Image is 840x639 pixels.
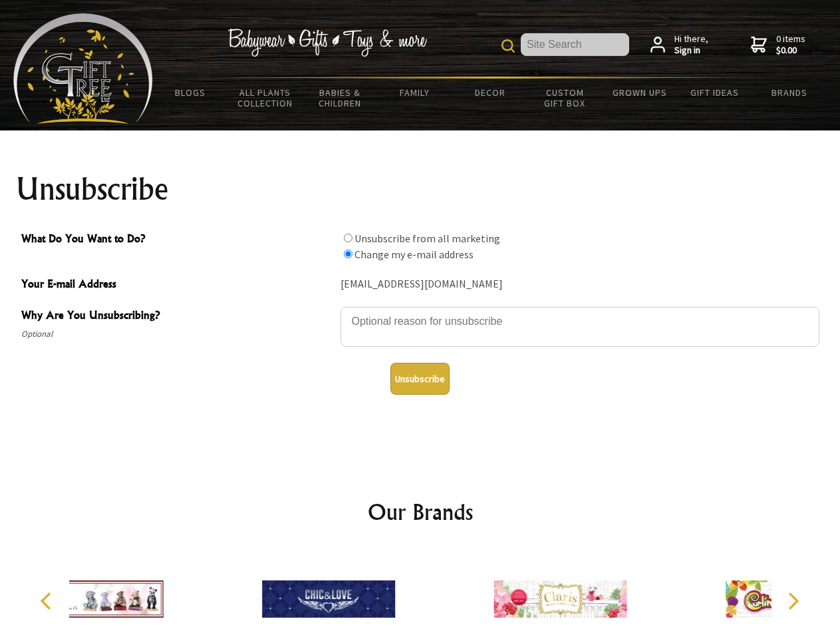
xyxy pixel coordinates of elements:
[227,29,427,57] img: Babywear - Gifts - Toys & more
[21,230,334,250] span: What Do You Want to Do?
[16,173,825,205] h1: Unsubscribe
[378,79,453,106] a: Family
[527,79,603,117] a: Custom Gift Box
[344,250,352,258] input: What Do You Want to Do?
[21,326,334,342] span: Optional
[354,248,474,261] label: Change my e-mail address
[776,45,805,57] strong: $0.00
[341,307,819,347] textarea: Why Are You Unsubscribing?
[602,79,677,106] a: Grown Ups
[344,234,352,242] input: What Do You Want to Do?
[751,33,805,57] a: 0 items$0.00
[33,586,63,616] button: Previous
[674,33,708,57] span: Hi there,
[778,586,807,616] button: Next
[354,232,500,245] label: Unsubscribe from all marketing
[390,363,450,395] button: Unsubscribe
[228,79,303,117] a: All Plants Collection
[27,496,814,528] h2: Our Brands
[677,79,752,106] a: Gift Ideas
[153,79,228,106] a: BLOGS
[452,79,527,106] a: Decor
[303,79,378,117] a: Babies & Children
[13,13,153,124] img: Babyware - Gifts - Toys and more...
[21,276,334,295] span: Your E-mail Address
[650,33,708,57] a: Hi there,Sign in
[674,45,708,57] strong: Sign in
[21,307,334,326] span: Why Are You Unsubscribing?
[776,33,805,57] span: 0 items
[501,39,515,53] img: product search
[341,274,819,295] div: [EMAIL_ADDRESS][DOMAIN_NAME]
[521,33,629,56] input: Site Search
[752,79,827,106] a: Brands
